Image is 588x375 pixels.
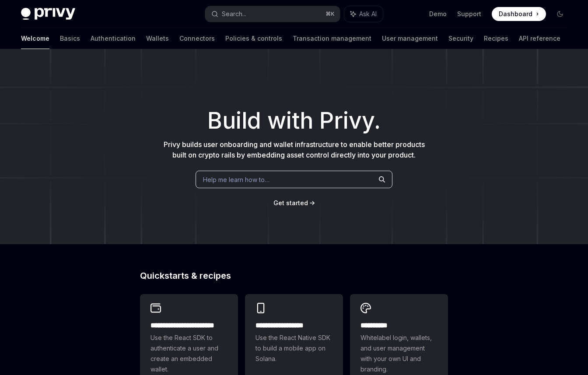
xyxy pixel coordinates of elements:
span: Whitelabel login, wallets, and user management with your own UI and branding. [360,333,437,375]
button: Ask AI [344,6,383,22]
a: Connectors [179,28,215,49]
a: Security [448,28,473,49]
a: Demo [429,10,447,18]
a: API reference [519,28,560,49]
a: Transaction management [293,28,371,49]
span: Help me learn how to… [203,175,269,184]
a: Recipes [484,28,508,49]
span: Quickstarts & recipes [140,271,231,280]
a: Wallets [146,28,169,49]
img: dark logo [21,8,75,20]
a: User management [382,28,438,49]
a: Policies & controls [225,28,282,49]
button: Search...⌘K [205,6,339,22]
span: Build with Privy. [207,113,381,129]
a: Dashboard [492,7,546,21]
span: Use the React Native SDK to build a mobile app on Solana. [255,333,332,364]
span: Privy builds user onboarding and wallet infrastructure to enable better products built on crypto ... [164,140,425,159]
span: Ask AI [359,10,377,18]
span: Get started [273,199,308,207]
button: Toggle dark mode [553,7,567,21]
a: Basics [60,28,80,49]
a: Authentication [91,28,136,49]
div: Search... [222,9,246,19]
a: Welcome [21,28,49,49]
a: Get started [273,199,308,207]
span: Use the React SDK to authenticate a user and create an embedded wallet. [150,333,227,375]
a: Support [457,10,481,18]
span: Dashboard [499,10,532,18]
span: ⌘ K [325,11,335,18]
